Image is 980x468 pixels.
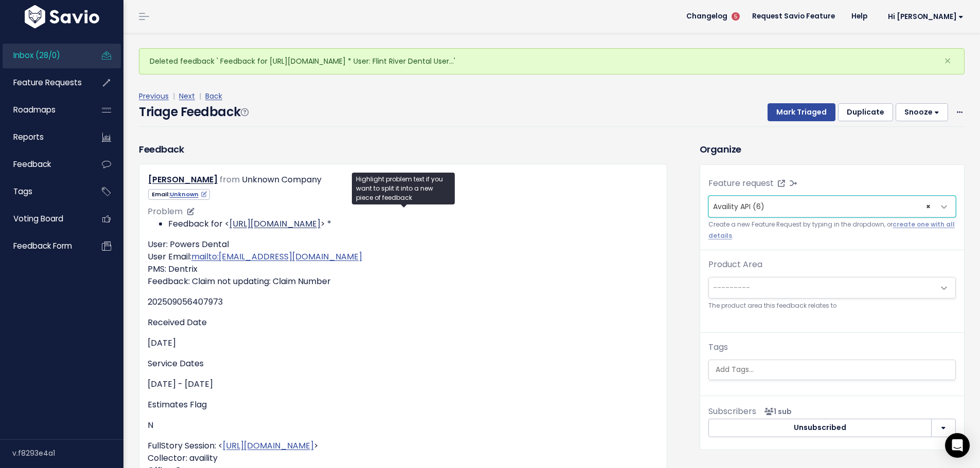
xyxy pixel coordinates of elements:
[13,132,44,142] span: Reports
[139,91,169,101] a: Previous
[944,52,951,69] span: ×
[744,9,843,24] a: Request Savio Feature
[139,103,248,121] h4: Triage Feedback
[3,180,85,203] a: Tags
[148,378,658,390] p: [DATE] - [DATE]
[768,103,835,122] button: Mark Triaged
[838,103,893,122] button: Duplicate
[708,258,762,271] label: Product Area
[708,419,932,437] button: Unsubscribed
[700,142,965,156] h3: Organize
[708,405,756,417] span: Subscribers
[945,433,970,458] div: Open Intercom Messenger
[3,98,85,122] a: Roadmaps
[148,238,658,288] p: User: Powers Dental User Email: PMS: Dentrix Feedback: Claim not updating: Claim Number
[13,104,56,115] span: Roadmaps
[148,337,658,349] p: [DATE]
[197,91,203,101] span: |
[732,12,740,21] span: 5
[170,190,207,198] a: Unknown
[686,13,727,20] span: Changelog
[760,406,792,417] span: <p><strong>Subscribers</strong><br><br> - Ilkay Kucuk<br> </p>
[708,220,955,239] a: create one with all details
[708,219,956,241] small: Create a new Feature Request by typing in the dropdown, or .
[220,174,240,185] span: from
[3,234,85,258] a: Feedback form
[843,9,876,24] a: Help
[3,44,85,67] a: Inbox (28/0)
[13,213,63,224] span: Voting Board
[171,91,177,101] span: |
[139,48,965,74] div: Deleted feedback ' Feedback for [URL][DOMAIN_NAME] * User: Flint River Dental User…'
[148,316,658,329] p: Received Date
[13,77,82,88] span: Feature Requests
[148,399,658,411] p: Estimates Flag
[926,196,931,217] span: ×
[888,13,964,21] span: Hi [PERSON_NAME]
[876,9,972,25] a: Hi [PERSON_NAME]
[148,358,658,370] p: Service Dates
[708,301,956,311] small: The product area this feedback relates to
[713,283,750,293] span: ---------
[229,218,320,230] a: [URL][DOMAIN_NAME]
[896,103,948,122] button: Snooze
[148,174,218,185] a: [PERSON_NAME]
[223,440,314,452] a: [URL][DOMAIN_NAME]
[205,91,222,101] a: Back
[13,50,60,61] span: Inbox (28/0)
[3,125,85,149] a: Reports
[711,364,959,375] input: Add Tags...
[13,159,51,170] span: Feedback
[708,177,774,190] label: Feature request
[708,341,728,353] label: Tags
[3,71,85,95] a: Feature Requests
[713,201,764,212] span: Availity API (6)
[148,419,658,432] p: N
[242,173,322,188] div: Unknown Company
[3,207,85,231] a: Voting Board
[352,173,455,204] div: Highlight problem text if you want to split it into a new piece of feedback
[3,153,85,176] a: Feedback
[12,440,123,466] div: v.f8293e4a1
[22,5,102,28] img: logo-white.9d6f32f41409.svg
[139,142,184,156] h3: Feedback
[13,186,32,197] span: Tags
[179,91,195,101] a: Next
[148,189,210,200] span: Email:
[148,205,183,217] span: Problem
[13,240,72,251] span: Feedback form
[168,218,658,230] li: Feedback for < > *
[934,49,961,73] button: Close
[148,296,658,308] p: 202509056407973
[191,251,362,263] a: mailto:[EMAIL_ADDRESS][DOMAIN_NAME]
